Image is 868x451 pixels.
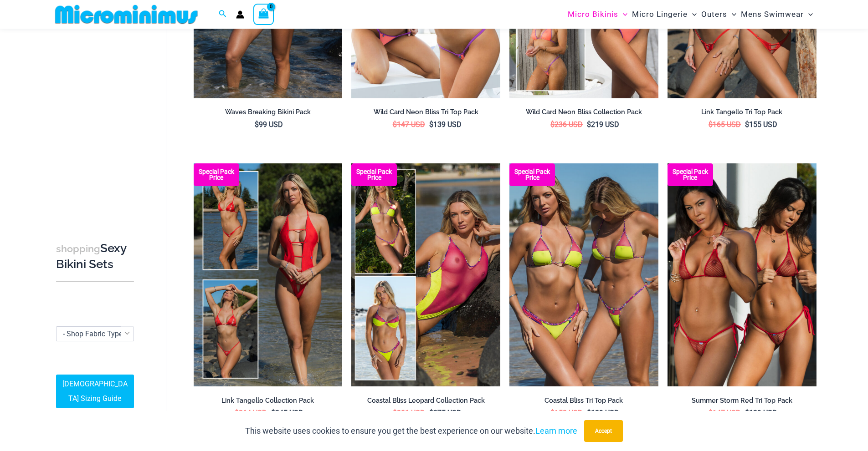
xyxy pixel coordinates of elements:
[393,120,425,129] bdi: 147 USD
[804,3,813,26] span: Menu Toggle
[253,4,274,25] a: View Shopping Cart, empty
[587,409,619,417] bdi: 139 USD
[632,3,688,26] span: Micro Lingerie
[56,241,134,272] h3: Sexy Bikini Sets
[688,3,697,26] span: Menu Toggle
[699,3,739,26] a: OutersMenu ToggleMenu Toggle
[56,30,138,213] iframe: TrustedSite Certified
[219,9,227,20] a: Search icon link
[393,409,397,417] span: $
[568,3,618,26] span: Micro Bikinis
[56,326,134,341] span: - Shop Fabric Type
[393,120,397,129] span: $
[429,409,462,417] bdi: 275 USD
[668,163,817,386] img: Summer Storm Red Tri Top Pack B
[194,163,343,386] a: Collection Pack Collection Pack BCollection Pack B
[739,3,815,26] a: Mens SwimwearMenu ToggleMenu Toggle
[393,409,425,417] bdi: 301 USD
[668,108,817,117] h2: Link Tangello Tri Top Pack
[745,409,777,417] bdi: 139 USD
[741,3,804,26] span: Mens Swimwear
[668,108,817,120] a: Link Tangello Tri Top Pack
[668,396,817,408] a: Summer Storm Red Tri Top Pack
[429,409,433,417] span: $
[745,409,749,417] span: $
[194,396,343,405] h2: Link Tangello Collection Pack
[351,396,500,405] h2: Coastal Bliss Leopard Collection Pack
[535,426,577,436] a: Learn more
[351,396,500,408] a: Coastal Bliss Leopard Collection Pack
[550,120,583,129] bdi: 236 USD
[587,120,619,129] bdi: 219 USD
[51,4,201,25] img: MM SHOP LOGO FLAT
[255,120,259,129] span: $
[194,108,343,120] a: Waves Breaking Bikini Pack
[351,163,500,386] a: Coastal Bliss Leopard Sunset Collection Pack C Coastal Bliss Leopard Sunset Collection Pack BCoas...
[668,163,817,386] a: Summer Storm Red Tri Top Pack F Summer Storm Red Tri Top Pack BSummer Storm Red Tri Top Pack B
[564,1,817,27] nav: Site Navigation
[701,3,727,26] span: Outers
[509,396,658,405] h2: Coastal Bliss Tri Top Pack
[429,120,462,129] bdi: 139 USD
[63,329,123,338] span: - Shop Fabric Type
[351,169,397,181] b: Special Pack Price
[235,409,267,417] bdi: 264 USD
[668,169,713,181] b: Special Pack Price
[668,396,817,405] h2: Summer Storm Red Tri Top Pack
[351,108,500,117] h2: Wild Card Neon Bliss Tri Top Pack
[584,420,623,442] button: Accept
[709,120,713,129] span: $
[194,396,343,408] a: Link Tangello Collection Pack
[235,409,239,417] span: $
[709,120,741,129] bdi: 165 USD
[565,3,630,26] a: Micro BikinisMenu ToggleMenu Toggle
[745,120,749,129] span: $
[509,163,658,386] a: Coastal Bliss Leopard Sunset Tri Top Pack Coastal Bliss Leopard Sunset Tri Top Pack BCoastal Blis...
[509,163,658,386] img: Coastal Bliss Leopard Sunset Tri Top Pack
[255,120,283,129] bdi: 99 USD
[245,424,577,438] p: This website uses cookies to ensure you get the best experience on our website.
[271,409,275,417] span: $
[630,3,699,26] a: Micro LingerieMenu ToggleMenu Toggle
[550,120,555,129] span: $
[429,120,433,129] span: $
[709,409,741,417] bdi: 147 USD
[194,108,343,117] h2: Waves Breaking Bikini Pack
[194,169,239,181] b: Special Pack Price
[618,3,627,26] span: Menu Toggle
[509,169,555,181] b: Special Pack Price
[351,163,500,386] img: Coastal Bliss Leopard Sunset Collection Pack C
[194,163,343,386] img: Collection Pack
[56,243,100,254] span: shopping
[587,409,591,417] span: $
[509,108,658,117] h2: Wild Card Neon Bliss Collection Pack
[587,120,591,129] span: $
[509,108,658,120] a: Wild Card Neon Bliss Collection Pack
[351,108,500,120] a: Wild Card Neon Bliss Tri Top Pack
[271,409,303,417] bdi: 245 USD
[56,375,134,409] a: [DEMOGRAPHIC_DATA] Sizing Guide
[550,409,583,417] bdi: 153 USD
[550,409,555,417] span: $
[709,409,713,417] span: $
[727,3,736,26] span: Menu Toggle
[509,396,658,408] a: Coastal Bliss Tri Top Pack
[745,120,777,129] bdi: 155 USD
[56,327,134,341] span: - Shop Fabric Type
[236,10,244,19] a: Account icon link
